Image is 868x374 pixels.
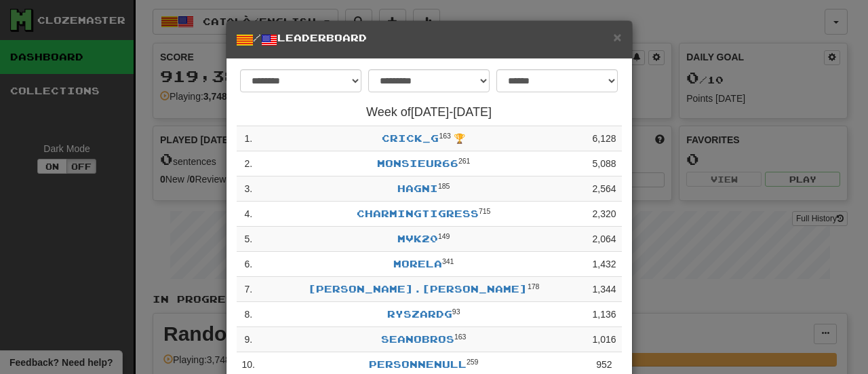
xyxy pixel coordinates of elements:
[237,227,260,252] td: 5 .
[308,283,528,295] a: [PERSON_NAME].[PERSON_NAME]
[587,327,621,352] td: 1,016
[454,333,467,341] sup: Level 163
[467,358,479,366] sup: Level 259
[237,176,260,202] td: 3 .
[458,157,471,165] sup: Level 261
[397,183,438,194] a: HAGNi
[587,176,621,202] td: 2,564
[438,232,450,240] sup: Level 149
[237,327,260,352] td: 9 .
[613,29,621,45] span: ×
[452,307,460,316] sup: Level 93
[587,126,621,151] td: 6,128
[237,252,260,277] td: 6 .
[587,227,621,252] td: 2,064
[237,202,260,227] td: 4 .
[587,252,621,277] td: 1,432
[613,30,621,44] button: Close
[377,157,458,169] a: monsieur66
[438,182,450,190] sup: Level 185
[237,151,260,176] td: 2 .
[397,233,438,244] a: mvk20
[357,208,479,219] a: CharmingTigress
[442,257,454,265] sup: Level 341
[479,207,491,215] sup: Level 715
[382,132,439,144] a: Crick_G
[237,31,622,48] h5: / Leaderboard
[528,282,540,291] sup: Level 178
[587,302,621,327] td: 1,136
[381,333,454,345] a: Seanobros
[237,277,260,302] td: 7 .
[439,132,451,140] sup: Level 163
[587,151,621,176] td: 5,088
[237,302,260,327] td: 8 .
[237,126,260,151] td: 1 .
[454,133,465,144] span: 🏆
[393,258,442,269] a: Morela
[587,277,621,302] td: 1,344
[587,202,621,227] td: 2,320
[237,106,622,119] h4: Week of [DATE] - [DATE]
[387,308,452,320] a: ryszardg
[369,358,467,370] a: personnenull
